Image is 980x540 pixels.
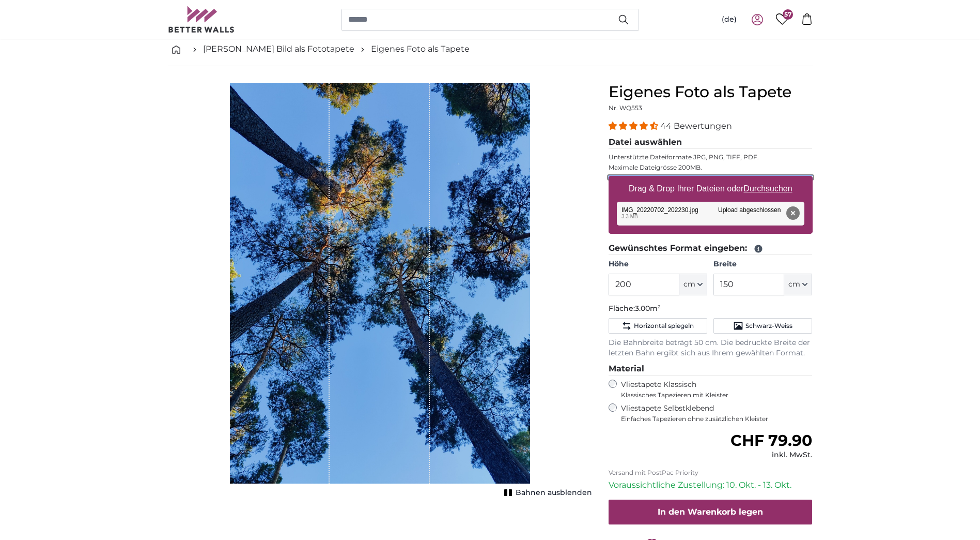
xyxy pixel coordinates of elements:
label: Drag & Drop Ihrer Dateien oder [625,178,797,199]
span: 44 Bewertungen [660,121,732,131]
legend: Material [609,363,813,376]
span: Nr. WQ553 [609,104,642,112]
u: Durchsuchen [743,184,792,193]
p: Maximale Dateigrösse 200MB. [609,163,813,172]
span: 57 [783,9,793,20]
span: Bahnen ausblenden [516,488,592,498]
legend: Datei auswählen [609,136,813,149]
button: Bahnen ausblenden [501,486,592,500]
a: Eigenes Foto als Tapete [371,43,470,55]
label: Vliestapete Selbstklebend [621,403,813,423]
p: Fläche: [609,304,813,314]
span: In den Warenkorb legen [658,507,763,517]
span: 4.34 stars [609,121,660,131]
label: Breite [713,259,812,269]
div: inkl. MwSt. [730,450,812,460]
label: Höhe [609,259,707,269]
span: Horizontal spiegeln [634,322,694,330]
button: Horizontal spiegeln [609,318,707,334]
label: Vliestapete Klassisch [621,380,804,399]
span: 3.00m² [635,304,661,313]
button: (de) [713,10,745,29]
span: Klassisches Tapezieren mit Kleister [621,391,804,399]
p: Unterstützte Dateiformate JPG, PNG, TIFF, PDF. [609,153,813,161]
button: cm [784,274,812,295]
span: cm [683,279,695,290]
span: CHF 79.90 [730,431,812,450]
button: In den Warenkorb legen [609,500,813,524]
button: cm [679,274,707,295]
p: Voraussichtliche Zustellung: 10. Okt. - 13. Okt. [609,479,813,491]
h1: Eigenes Foto als Tapete [609,83,813,101]
a: [PERSON_NAME] Bild als Fototapete [203,43,354,55]
p: Versand mit PostPac Priority [609,469,813,477]
nav: breadcrumbs [168,33,813,66]
div: 1 of 1 [168,83,592,497]
span: Schwarz-Weiss [745,322,792,330]
span: Einfaches Tapezieren ohne zusätzlichen Kleister [621,415,813,423]
img: Betterwalls [168,6,235,33]
button: Schwarz-Weiss [713,318,812,334]
legend: Gewünschtes Format eingeben: [609,242,813,255]
p: Die Bahnbreite beträgt 50 cm. Die bedruckte Breite der letzten Bahn ergibt sich aus Ihrem gewählt... [609,338,813,358]
span: cm [788,279,800,290]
